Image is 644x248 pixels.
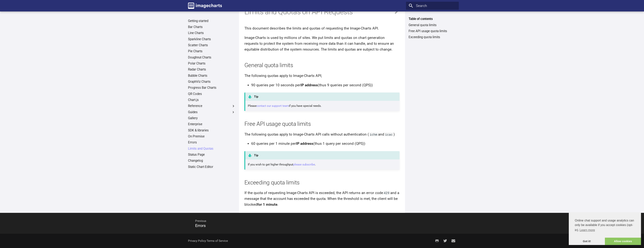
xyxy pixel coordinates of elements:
p: If the quota of requesting Image-Charts API is exceeded, the API returns an error code and a mess... [244,190,400,207]
a: please subscribe [293,163,315,166]
p: Tip [244,151,400,159]
a: contact our support team [256,104,289,108]
a: Getting started [188,19,235,23]
h1: Limits and Quotas on API Requests [244,7,400,17]
code: 429 [383,191,391,195]
div: cookieconsent [569,212,641,245]
strong: IP address [296,141,313,146]
span: Previous [191,216,317,227]
nav: Table of contents [406,17,459,39]
a: Progress Bar Charts [188,86,235,90]
h2: Exceeding quota limits [244,179,400,187]
a: Pie Charts [188,49,235,53]
a: Enterprise [188,122,235,126]
a: Status Page [188,153,235,157]
h2: Free API usage quota limits [244,120,400,128]
code: ichm [369,132,378,136]
a: Bubble Charts [188,74,235,78]
a: Radar Charts [188,67,235,72]
a: Scatter Charts [188,43,235,47]
input: Search [406,2,459,10]
code: icac [384,132,394,136]
a: dismiss cookie message [569,238,605,245]
a: Limits and Quotas [188,147,235,151]
a: Line Charts [188,31,235,35]
a: GraphViz Charts [188,80,235,84]
a: Doughnut Charts [188,55,235,60]
a: Static Chart Editor [188,165,235,169]
p: Image-Charts is used by millions of sites. We put limits and quotas on chart generation requests ... [244,35,400,52]
a: Bar Charts [188,25,235,29]
a: QR Codes [188,92,235,96]
div: - [188,237,228,245]
a: Gallery [188,116,235,120]
p: Tip [244,93,400,101]
a: Errors [188,140,235,145]
span: Errors [195,223,206,228]
a: Polar Charts [188,61,235,66]
li: 90 queries per 10 seconds per (thus 9 queries per second (QPS)) [251,82,400,88]
a: Image-Charts documentation [186,1,224,11]
a: learn more about cookies [579,227,595,233]
li: 60 queries per 1 minute per (thus 1 query per second (QPS)) [251,141,400,147]
img: logo [188,3,222,9]
a: Sparkline Charts [188,37,235,41]
a: General quota limits [409,23,456,27]
a: Free API usage quota limits [409,29,456,33]
label: Reference [188,104,235,108]
span: Online chat support and usage analytics can only be available if you accept cookies (opt-in). [575,218,635,233]
a: allow cookies [605,238,641,245]
p: Please if you have special needs. [248,104,397,108]
a: Changelog [188,159,235,163]
a: Privacy Policy [188,239,206,243]
p: If you wish to get higher throughput . [248,162,397,167]
label: Guides [188,110,235,114]
label: Table of contents [406,17,459,21]
a: Exceeding quota limits [409,35,456,39]
strong: IP address [300,83,318,87]
a: PreviousErrors [185,214,322,233]
a: On Premise [188,134,235,139]
p: The following quotas apply to Image-Charts API; [244,73,400,79]
a: Chart.js [188,98,235,102]
strong: for 1 minute [257,202,277,207]
p: The following quotas apply to Image-Charts API calls without authentication ( and ) [244,132,400,137]
a: SDK & libraries [188,128,235,133]
a: Terms of Service [207,239,228,243]
h2: General quota limits [244,61,400,69]
p: This document describes the limits and quotas of requesting the Image-Charts API. [244,26,400,31]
